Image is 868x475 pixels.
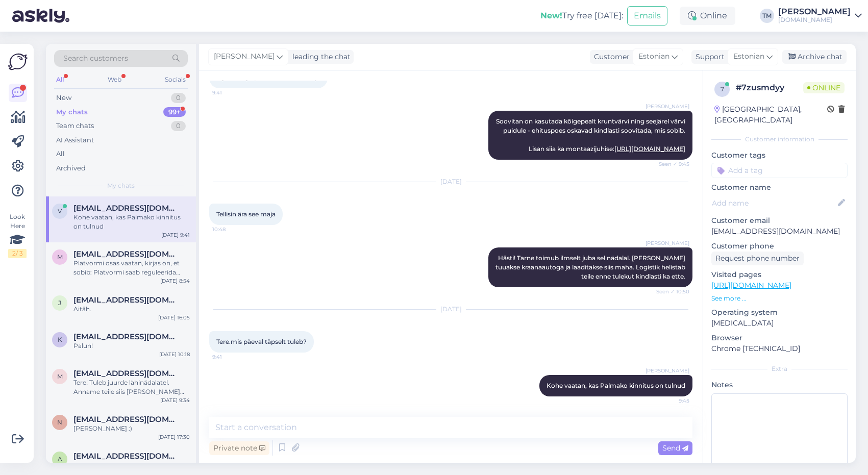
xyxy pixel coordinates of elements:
[73,452,180,461] span: annika5205@hotmail.com
[216,338,307,345] span: Tere.mis päeval täpselt tuleb?
[711,333,848,343] p: Browser
[106,73,123,86] div: Web
[495,254,687,280] span: Hästi! Tarne toimub ilmselt juba sel nädalal. [PERSON_NAME] tuuakse kraanaautoga ja laaditakse si...
[216,210,276,218] span: Tellisin ära see maja
[711,241,848,252] p: Customer phone
[8,212,27,258] div: Look Here
[778,8,851,16] div: [PERSON_NAME]
[56,93,71,103] div: New
[711,364,848,373] div: Extra
[691,52,725,62] div: Support
[651,397,689,405] span: 9:45
[711,307,848,318] p: Operating system
[711,182,848,193] p: Customer name
[614,145,685,153] a: [URL][DOMAIN_NAME]
[540,10,623,22] div: Try free [DATE]:
[638,51,669,62] span: Estonian
[158,433,190,441] div: [DATE] 17:30
[54,73,66,86] div: All
[73,369,180,378] span: maarja.kruusimaa@gmail.com
[212,89,251,96] span: 9:41
[73,204,180,213] span: vitali2710@mail.ru
[73,213,190,231] div: Kohe vaatan, kas Palmako kinnitus on tulnud
[73,415,180,424] span: nele776@hotmail.com
[171,93,186,103] div: 0
[646,239,689,247] span: [PERSON_NAME]
[627,6,667,26] button: Emails
[646,367,689,374] span: [PERSON_NAME]
[58,207,62,215] span: v
[680,7,735,25] div: Online
[711,343,848,354] p: Chrome [TECHNICAL_ID]
[778,16,851,24] div: [DOMAIN_NAME]
[711,163,848,178] input: Add a tag
[662,443,688,453] span: Send
[711,150,848,161] p: Customer tags
[803,82,845,93] span: Online
[8,249,27,258] div: 2 / 3
[733,51,764,62] span: Estonian
[58,336,62,343] span: k
[711,226,848,237] p: [EMAIL_ADDRESS][DOMAIN_NAME]
[651,288,689,295] span: Seen ✓ 10:50
[73,305,190,314] div: Aitäh.
[214,51,275,62] span: [PERSON_NAME]
[163,107,186,117] div: 99+
[63,53,128,64] span: Search customers
[778,8,862,24] a: [PERSON_NAME][DOMAIN_NAME]
[8,52,28,71] img: Askly Logo
[56,163,86,173] div: Archived
[651,160,689,168] span: Seen ✓ 9:45
[711,318,848,329] p: [MEDICAL_DATA]
[711,252,804,265] div: Request phone number
[711,281,791,290] a: [URL][DOMAIN_NAME]
[714,104,827,126] div: [GEOGRAPHIC_DATA], [GEOGRAPHIC_DATA]
[58,299,61,307] span: j
[212,353,251,361] span: 9:41
[782,50,847,64] div: Archive chat
[56,107,88,117] div: My chats
[161,231,190,239] div: [DATE] 9:41
[712,197,836,209] input: Add name
[736,82,803,94] div: # 7zusmdyy
[57,418,62,426] span: n
[73,332,180,341] span: k-rin@gmx.com
[58,455,62,463] span: a
[73,461,190,470] div: Aitäh :) kõike head
[158,314,190,321] div: [DATE] 16:05
[209,305,692,314] div: [DATE]
[163,73,188,86] div: Socials
[496,117,687,153] span: Soovitan on kasutada kõigepealt kruntvärvi ning seejärel värvi puidule - ehituspoes oskavad kindl...
[73,378,190,396] div: Tere! Tuleb juurde lähinädalatel. Anname teile siis [PERSON_NAME] sama teatega, kui jalgratas saa...
[159,351,190,358] div: [DATE] 10:18
[711,294,848,303] p: See more ...
[711,215,848,226] p: Customer email
[56,121,94,131] div: Team chats
[646,103,689,110] span: [PERSON_NAME]
[107,181,135,190] span: My chats
[288,52,351,62] div: leading the chat
[56,135,94,145] div: AI Assistant
[212,226,251,233] span: 10:48
[209,177,692,186] div: [DATE]
[73,424,190,433] div: [PERSON_NAME] :)
[73,249,180,259] span: mart@estolux.eu
[171,121,186,131] div: 0
[73,295,180,305] span: joaelina@gmail.com
[160,277,190,285] div: [DATE] 8:54
[547,382,685,389] span: Kohe vaatan, kas Palmako kinnitus on tulnud
[760,9,774,23] div: TM
[590,52,630,62] div: Customer
[209,441,269,455] div: Private note
[57,253,63,261] span: m
[160,396,190,404] div: [DATE] 9:34
[56,149,65,159] div: All
[73,259,190,277] div: Platvormi osas vaatan, kirjas on, et sobib: Platvormi saab reguleerida neljale erinevale kõrgusel...
[57,372,63,380] span: m
[711,269,848,280] p: Visited pages
[540,11,562,20] b: New!
[721,85,724,93] span: 7
[711,380,848,390] p: Notes
[711,135,848,144] div: Customer information
[73,341,190,351] div: Palun!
